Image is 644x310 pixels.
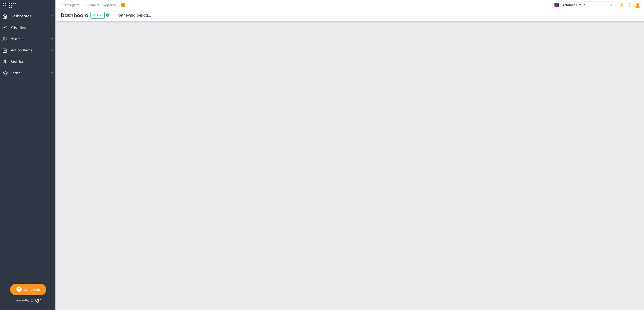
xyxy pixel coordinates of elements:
[11,68,20,78] span: Learn
[61,3,76,7] span: Strategy
[554,2,560,8] img: 20342.Company.photo
[61,12,89,19] span: Dashboard
[90,12,105,19] button: Edit
[608,2,615,9] span: select
[11,45,32,56] span: Action Items
[10,297,62,304] div: Powered by Align
[634,2,641,9] img: 190176.Person.photo
[84,3,96,7] span: Culture
[11,34,25,44] span: Huddles
[22,288,40,292] span: Contact Us
[11,22,26,33] span: Priorities
[11,56,24,67] span: Metrics
[11,11,31,21] span: Dashboards
[118,13,151,18] span: Retrieving period...
[560,2,585,8] span: Aeromed Group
